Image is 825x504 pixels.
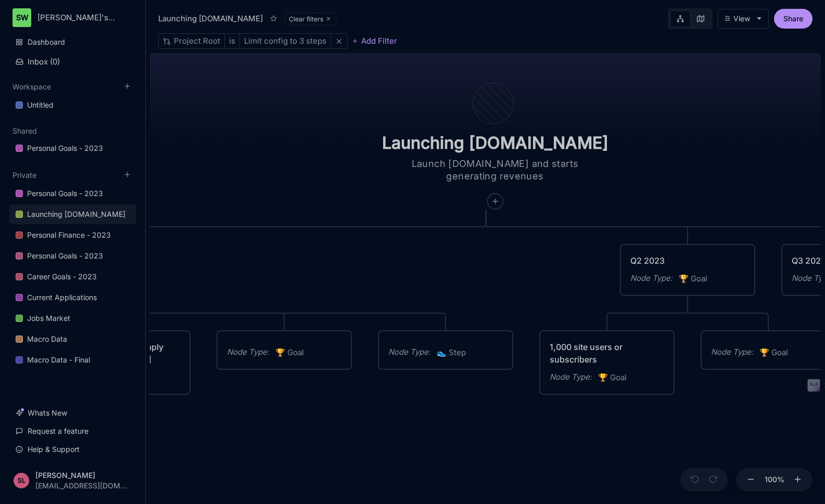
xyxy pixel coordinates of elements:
[27,208,125,221] div: Launching [DOMAIN_NAME]
[352,35,397,47] button: Add Filter
[289,15,325,23] span: Clear filters
[9,204,136,225] div: Launching [DOMAIN_NAME]
[377,330,514,370] div: Node Type:👟Step
[275,346,304,359] span: Goal
[12,126,37,135] button: Shared
[762,468,787,492] button: 100%
[9,465,136,496] button: SL[PERSON_NAME][EMAIL_ADDRESS][DOMAIN_NAME]
[9,329,136,350] div: Macro Data
[711,346,753,358] div: Node Type :
[9,350,136,370] a: Macro Data - Final
[14,473,29,488] div: SL
[9,288,136,307] a: Current Applications
[9,138,136,159] div: Personal Goals - 2023
[550,341,664,366] div: 1,000 site users or subscribers
[437,346,466,359] span: Step
[733,15,750,23] div: View
[9,225,136,245] div: Personal Finance - 2023
[12,8,133,27] button: SW[PERSON_NAME]'s Workspace
[240,34,331,48] button: Limit config to 3 steps
[27,333,67,345] div: Macro Data
[630,254,745,267] div: Q2 2023
[159,34,224,48] div: Project Root
[388,346,430,358] div: Node Type :
[12,8,31,27] div: SW
[9,225,136,245] a: Personal Finance - 2023
[9,246,136,266] a: Personal Goals - 2023
[9,95,136,115] div: Untitled
[539,330,675,395] div: 1,000 site users or subscribersNode Type:🏆Goal
[679,273,707,285] span: Goal
[9,138,136,158] a: Personal Goals - 2023
[35,471,127,479] div: [PERSON_NAME]
[630,272,672,285] div: Node Type :
[718,9,769,29] button: View
[9,53,136,71] button: Inbox (0)
[12,82,51,91] button: Workspace
[550,371,592,383] div: Node Type :
[9,329,136,349] a: Macro Data
[9,440,136,459] a: Help & Support
[365,49,626,210] div: Launch [DOMAIN_NAME] and starts generating revenues
[37,13,116,22] div: [PERSON_NAME]'s Workspace
[284,12,336,25] button: Clear filters
[27,229,111,241] div: Personal Finance - 2023
[158,12,263,25] div: Launching [DOMAIN_NAME]
[9,421,136,441] a: Request a feature
[9,32,136,52] a: Dashboard
[275,347,287,357] i: 🏆
[9,95,136,115] a: Untitled
[598,371,627,384] span: Goal
[679,274,691,283] i: 🏆
[9,184,136,203] a: Personal Goals - 2023
[227,346,269,358] div: Node Type :
[9,350,136,370] div: Macro Data - Final
[391,158,599,183] textarea: Launch [DOMAIN_NAME] and starts generating revenues
[9,135,136,162] div: Shared
[759,346,788,359] span: Goal
[9,267,136,287] a: Career Goals - 2023
[759,347,771,357] i: 🏆
[598,372,610,382] i: 🏆
[9,267,136,287] div: Career Goals - 2023
[27,187,103,200] div: Personal Goals - 2023
[244,35,326,47] div: Limit config to 3 steps
[27,312,70,325] div: Jobs Market
[27,250,103,262] div: Personal Goals - 2023
[9,288,136,308] div: Current Applications
[27,354,90,366] div: Macro Data - Final
[9,92,136,119] div: Workspace
[774,9,813,29] button: Share
[619,243,756,296] div: Q2 2023Node Type:🏆Goal
[225,34,239,48] button: is
[9,204,136,224] a: Launching [DOMAIN_NAME]
[358,35,397,47] span: Add Filter
[216,330,352,370] div: Node Type:🏆Goal
[27,270,97,283] div: Career Goals - 2023
[9,308,136,328] a: Jobs Market
[9,403,136,423] a: Whats New
[9,180,136,374] div: Private
[27,142,103,154] div: Personal Goals - 2023
[12,171,36,179] button: Private
[35,482,127,489] div: [EMAIL_ADDRESS][DOMAIN_NAME]
[27,99,54,111] div: Untitled
[9,246,136,266] div: Personal Goals - 2023
[437,347,449,357] i: 👟
[27,291,97,304] div: Current Applications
